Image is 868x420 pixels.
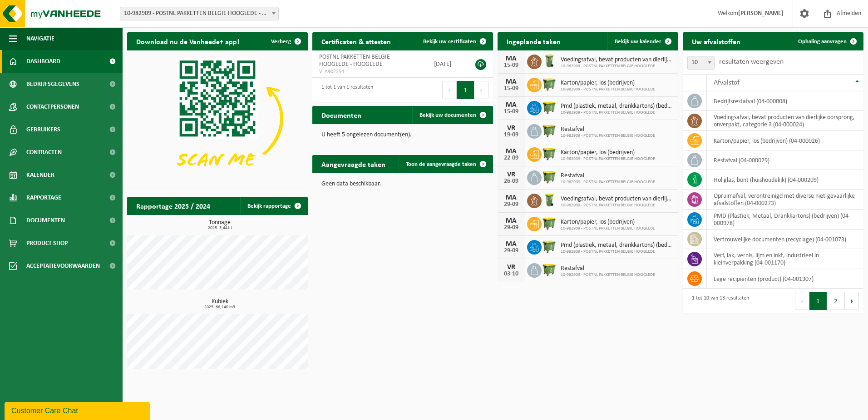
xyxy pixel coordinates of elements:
label: resultaten weergeven [719,58,784,65]
span: VLA902354 [319,68,420,75]
td: voedingsafval, bevat producten van dierlijke oorsprong, onverpakt, categorie 3 (04-000024) [707,111,863,131]
span: Bekijk uw certificaten [423,39,476,45]
button: 2 [827,292,845,310]
div: 29-09 [502,248,520,254]
div: 1 tot 10 van 13 resultaten [687,291,749,311]
p: U heeft 5 ongelezen document(en). [321,132,484,138]
h3: Tonnage [132,220,308,230]
div: MA [502,78,520,85]
div: 29-09 [502,201,520,208]
td: bedrijfsrestafval (04-000008) [707,91,863,111]
div: 15-09 [502,85,520,92]
span: Rapportage [26,186,61,209]
a: Bekijk uw kalender [607,32,677,50]
td: [DATE] [427,50,466,78]
div: VR [502,125,520,132]
div: 15-09 [502,62,520,69]
div: 29-09 [502,225,520,231]
span: 10-982909 - POSTNL PAKKETTEN BELGIE HOOGLEDE - HOOGLEDE [120,7,278,20]
div: MA [502,194,520,201]
div: 26-09 [502,178,520,185]
img: Download de VHEPlus App [127,50,308,186]
button: Verberg [264,32,307,50]
a: Ophaling aanvragen [791,32,863,50]
span: Restafval [561,126,655,133]
div: MA [502,148,520,155]
img: WB-1100-HPE-GN-51 [542,76,557,92]
img: WB-0140-HPE-GN-50 [542,192,557,208]
span: 10 [687,56,715,70]
span: Karton/papier, los (bedrijven) [561,219,655,226]
span: Kalender [26,164,54,186]
td: hol glas, bont (huishoudelijk) (04-000209) [707,170,863,190]
span: Karton/papier, los (bedrijven) [561,149,655,156]
span: Voedingsafval, bevat producten van dierlijke oorsprong, onverpakt, categorie 3 [561,195,674,203]
img: WB-0140-HPE-GN-50 [542,53,557,69]
td: verf, lak, vernis, lijm en inkt, industrieel in kleinverpakking (04-001170) [707,249,863,269]
a: Bekijk uw certificaten [416,32,492,50]
span: 10-982909 - POSTNL PAKKETTEN BELGIE HOOGLEDE [561,156,655,162]
span: Acceptatievoorwaarden [26,255,100,277]
span: Contactpersonen [26,95,79,118]
span: Restafval [561,265,655,272]
span: Documenten [26,209,65,232]
img: WB-1100-HPE-GN-51 [542,123,557,138]
td: PMD (Plastiek, Metaal, Drankkartons) (bedrijven) (04-000978) [707,210,863,230]
iframe: chat widget [5,400,152,420]
strong: [PERSON_NAME] [738,10,784,17]
button: Previous [442,81,457,99]
h2: Aangevraagde taken [312,155,395,173]
div: VR [502,264,520,271]
span: Pmd (plastiek, metaal, drankkartons) (bedrijven) [561,103,674,110]
span: Pmd (plastiek, metaal, drankkartons) (bedrijven) [561,242,674,249]
button: Next [845,292,859,310]
span: Bekijk uw documenten [419,112,476,118]
span: 10-982909 - POSTNL PAKKETTEN BELGIE HOOGLEDE [561,249,674,255]
span: Voedingsafval, bevat producten van dierlijke oorsprong, onverpakt, categorie 3 [561,56,674,64]
h2: Documenten [312,106,370,124]
img: WB-1100-HPE-GN-51 [542,146,557,161]
span: Karton/papier, los (bedrijven) [561,80,655,87]
h2: Certificaten & attesten [312,32,400,50]
a: Bekijk rapportage [240,197,307,215]
h3: Kubiek [132,299,308,310]
span: Contracten [26,141,62,164]
span: Bedrijfsgegevens [26,73,79,95]
img: WB-1100-HPE-GN-51 [542,262,557,277]
span: Toon de aangevraagde taken [406,161,476,167]
button: 1 [809,292,827,310]
span: 10-982909 - POSTNL PAKKETTEN BELGIE HOOGLEDE [561,133,655,139]
img: WB-1100-HPE-GN-51 [542,215,557,231]
span: Dashboard [26,50,60,73]
p: Geen data beschikbaar. [321,181,484,187]
h2: Download nu de Vanheede+ app! [127,32,248,50]
span: 10-982909 - POSTNL PAKKETTEN BELGIE HOOGLEDE [561,110,674,115]
img: WB-1100-HPE-GN-51 [542,100,557,115]
span: Navigatie [26,27,54,50]
h2: Rapportage 2025 / 2024 [127,197,219,215]
div: 1 tot 1 van 1 resultaten [317,80,373,100]
span: Gebruikers [26,118,60,141]
td: karton/papier, los (bedrijven) (04-000026) [707,131,863,150]
span: Product Shop [26,232,68,255]
div: MA [502,240,520,248]
span: 10-982909 - POSTNL PAKKETTEN BELGIE HOOGLEDE [561,226,655,231]
button: 1 [457,81,474,99]
td: vertrouwelijke documenten (recyclage) (04-001073) [707,230,863,249]
h2: Uw afvalstoffen [683,32,750,50]
div: 03-10 [502,271,520,277]
td: opruimafval, verontreinigd met diverse niet-gevaarlijke afvalstoffen (04-000273) [707,190,863,210]
td: restafval (04-000029) [707,150,863,170]
a: Toon de aangevraagde taken [399,155,492,173]
span: 10-982909 - POSTNL PAKKETTEN BELGIE HOOGLEDE [561,87,655,92]
span: 2025: 3,441 t [132,226,308,230]
span: Afvalstof [714,79,740,86]
span: Bekijk uw kalender [615,39,661,45]
div: MA [502,55,520,62]
a: Bekijk uw documenten [412,106,492,124]
div: MA [502,101,520,109]
span: 10-982909 - POSTNL PAKKETTEN BELGIE HOOGLEDE - HOOGLEDE [120,7,279,20]
div: VR [502,171,520,178]
span: 10 [688,56,714,69]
